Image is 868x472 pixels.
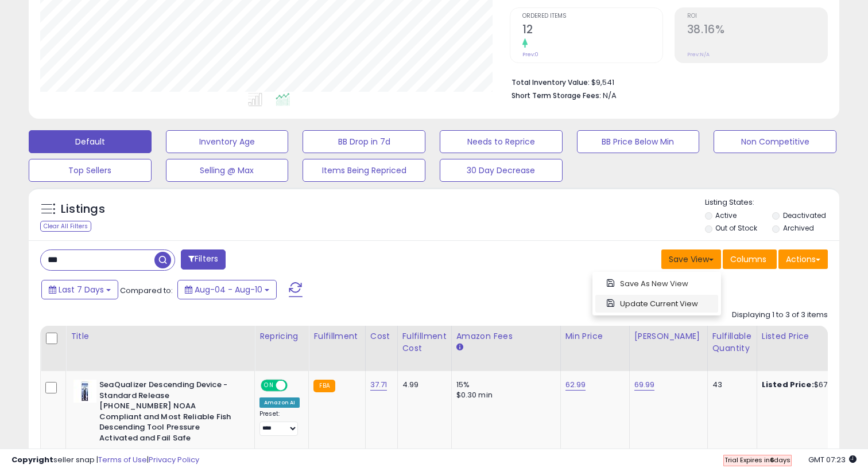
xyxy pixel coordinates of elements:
[724,455,790,465] span: Trial Expires in days
[370,330,393,342] div: Cost
[730,253,766,265] span: Columns
[11,454,53,465] strong: Copyright
[402,330,447,354] div: Fulfillment Cost
[71,330,250,342] div: Title
[770,455,774,465] b: 6
[195,284,262,295] span: Aug-04 - Aug-10
[565,330,625,342] div: Min Price
[522,23,662,38] h2: 12
[259,410,300,436] div: Preset:
[61,201,105,217] h5: Listings
[687,23,827,38] h2: 38.16%
[762,380,857,390] div: $67.39
[715,223,757,233] label: Out of Stock
[456,330,556,342] div: Amazon Fees
[456,342,463,353] small: Amazon Fees.
[715,210,737,220] label: Active
[149,454,199,465] a: Privacy Policy
[783,223,814,233] label: Archived
[303,159,425,182] button: Items Being Repriced
[166,159,289,182] button: Selling @ Max
[313,330,360,342] div: Fulfillment
[687,13,827,19] span: ROI
[634,330,703,342] div: [PERSON_NAME]
[603,90,617,101] span: N/A
[808,454,857,465] span: 2025-08-18 07:23 GMT
[59,284,104,295] span: Last 7 Days
[313,380,335,392] small: FBA
[687,51,710,58] small: Prev: N/A
[73,380,96,403] img: 41I8MzXVmzL._SL40_.jpg
[778,249,828,269] button: Actions
[634,379,655,391] a: 69.99
[303,130,425,153] button: BB Drop in 7d
[456,380,552,390] div: 15%
[29,159,152,182] button: Top Sellers
[181,249,226,270] button: Filters
[40,221,91,232] div: Clear All Filters
[120,285,173,296] span: Compared to:
[661,249,721,269] button: Save View
[723,249,777,269] button: Columns
[783,210,826,220] label: Deactivated
[166,130,289,153] button: Inventory Age
[11,455,199,466] div: seller snap | |
[712,330,752,354] div: Fulfillable Quantity
[762,379,814,390] b: Listed Price:
[99,380,239,446] b: SeaQualizer Descending Device - Standard Release [PHONE_NUMBER] NOAA Compliant and Most Reliable ...
[370,379,387,391] a: 37.71
[595,295,718,313] a: Update Current View
[456,390,552,400] div: $0.30 min
[41,280,118,299] button: Last 7 Days
[259,330,304,342] div: Repricing
[762,330,861,342] div: Listed Price
[177,280,277,299] button: Aug-04 - Aug-10
[522,51,538,58] small: Prev: 0
[440,130,563,153] button: Needs to Reprice
[262,381,276,391] span: ON
[732,310,828,321] div: Displaying 1 to 3 of 3 items
[511,91,601,100] b: Short Term Storage Fees:
[402,380,443,390] div: 4.99
[714,130,836,153] button: Non Competitive
[511,75,819,88] li: $9,541
[259,397,300,408] div: Amazon AI
[440,159,563,182] button: 30 Day Decrease
[705,197,840,208] p: Listing States:
[577,130,700,153] button: BB Price Below Min
[286,381,304,391] span: OFF
[522,13,662,19] span: Ordered Items
[511,77,590,87] b: Total Inventory Value:
[565,379,586,391] a: 62.99
[595,275,718,292] a: Save As New View
[98,454,147,465] a: Terms of Use
[712,380,748,390] div: 43
[29,130,152,153] button: Default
